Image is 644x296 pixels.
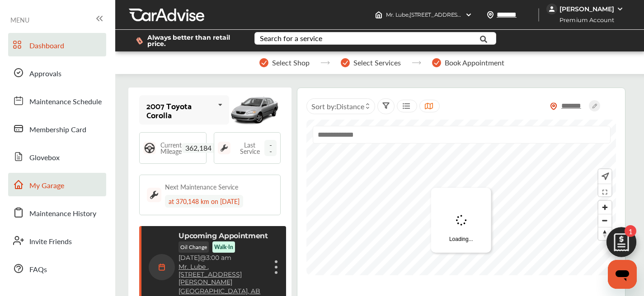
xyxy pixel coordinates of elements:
[179,241,209,253] p: Oil Change
[547,15,621,25] span: Premium Account
[598,214,611,227] button: Zoom out
[336,101,364,111] span: Distance
[29,124,86,136] span: Membership Card
[179,263,268,286] a: Mr. Lube ,[STREET_ADDRESS][PERSON_NAME]
[616,5,624,13] img: WGsFRI8htEPBVLJbROoPRyZpYNWhNONpIPPETTm6eUC0GeLEiAAAAAElFTkSuQmCC
[353,59,401,67] span: Select Services
[412,61,421,65] img: stepper-arrow.e24c07c6.svg
[272,59,310,67] span: Select Shop
[8,145,106,168] a: Glovebox
[8,173,106,196] a: My Garage
[432,58,441,67] img: stepper-checkmark.b5569197.svg
[147,34,240,47] span: Always better than retail price.
[598,227,611,240] button: Reset bearing to north
[29,180,64,192] span: My Garage
[8,229,106,252] a: Invite Friends
[306,120,621,275] canvas: Map
[598,214,611,227] span: Zoom out
[445,59,504,67] span: Book Appointment
[487,11,494,18] img: location_vector.a44bc228.svg
[341,58,350,67] img: stepper-checkmark.b5569197.svg
[465,11,472,18] img: header-down-arrow.9dd2ce7d.svg
[259,58,268,67] img: stepper-checkmark.b5569197.svg
[147,188,161,202] img: maintenance_logo
[600,223,643,266] img: edit-cartIcon.11d11f9a.svg
[260,35,322,42] div: Search for a service
[218,142,230,154] img: maintenance_logo
[136,37,143,45] img: dollor_label_vector.a70140d1.svg
[160,142,182,154] span: Current Mileage
[598,227,611,240] span: Reset bearing to north
[29,264,47,276] span: FAQs
[165,182,238,191] div: Next Maintenance Service
[598,201,611,214] button: Zoom in
[8,117,106,140] a: Membership Card
[550,102,557,110] img: location_vector_orange.38f05af8.svg
[600,171,609,181] img: recenter.ce011a49.svg
[29,96,102,108] span: Maintenance Schedule
[182,143,215,153] span: 362,184
[179,231,268,240] p: Upcoming Appointment
[538,8,539,22] img: header-divider.bc55588e.svg
[165,195,243,208] div: at 370,148 km on [DATE]
[229,91,281,129] img: mobile_3297_st1280_046.png
[608,260,637,289] iframe: Button to launch messaging window
[559,5,614,13] div: [PERSON_NAME]
[386,11,599,18] span: Mr. Lube , [STREET_ADDRESS][PERSON_NAME] [GEOGRAPHIC_DATA] , AB T6X 0N9
[546,4,557,14] img: jVpblrzwTbfkPYzPPzSLxeg0AAAAASUVORK5CYII=
[200,254,206,262] span: @
[8,89,106,112] a: Maintenance Schedule
[206,254,231,262] span: 3:00 am
[320,61,330,65] img: stepper-arrow.e24c07c6.svg
[149,254,175,280] img: calendar-icon.35d1de04.svg
[375,11,382,18] img: header-home-logo.8d720a4f.svg
[29,208,96,220] span: Maintenance History
[8,201,106,224] a: Maintenance History
[10,16,29,23] span: MENU
[29,40,64,52] span: Dashboard
[179,254,200,262] span: [DATE]
[29,152,60,164] span: Glovebox
[146,101,214,119] div: 2007 Toyota Corolla
[29,236,72,248] span: Invite Friends
[431,188,491,253] div: Loading...
[8,257,106,280] a: FAQs
[214,243,233,251] p: Walk-In
[8,61,106,84] a: Approvals
[264,140,277,156] span: --
[311,101,364,111] span: Sort by :
[143,142,156,154] img: steering_logo
[29,68,61,80] span: Approvals
[235,142,264,154] span: Last Service
[625,225,636,237] span: 1
[8,33,106,56] a: Dashboard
